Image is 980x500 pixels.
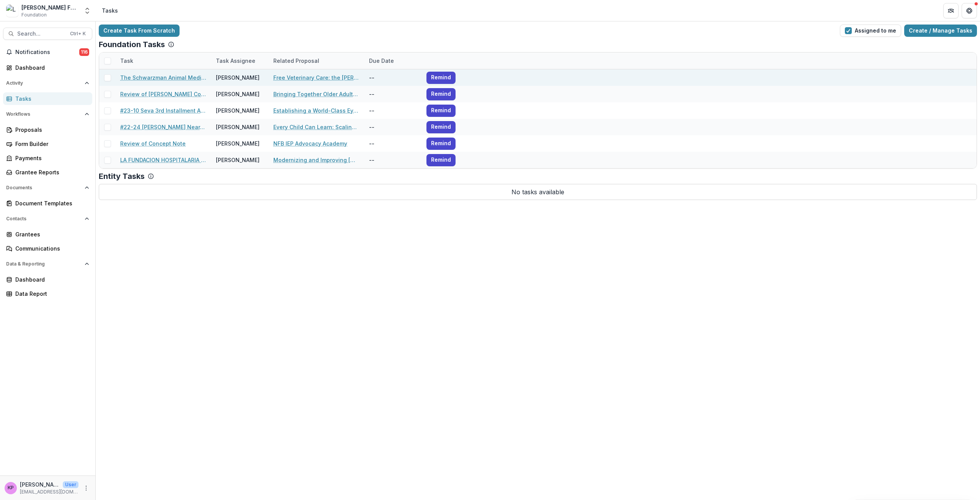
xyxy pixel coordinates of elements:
[116,52,211,69] div: Task
[21,3,79,11] div: [PERSON_NAME] Fund for the Blind
[3,138,92,150] a: Form Builder
[216,156,260,164] div: [PERSON_NAME]
[99,184,977,200] p: No tasks available
[3,213,92,225] button: Open Contacts
[15,95,86,103] div: Tasks
[99,5,121,16] nav: breadcrumb
[273,139,347,148] a: NFB IEP Advocacy Academy
[216,123,260,131] div: [PERSON_NAME]
[211,57,260,65] div: Task Assignee
[6,185,82,190] span: Documents
[3,258,92,270] button: Open Data & Reporting
[216,74,260,82] div: [PERSON_NAME]
[120,74,207,82] a: The Schwarzman Animal Medical Center LOI Review
[6,111,82,117] span: Workflows
[3,287,92,300] a: Data Report
[216,139,260,148] div: [PERSON_NAME]
[364,57,399,65] div: Due Date
[364,102,422,119] div: --
[20,489,78,495] p: [EMAIL_ADDRESS][DOMAIN_NAME]
[840,25,901,37] button: Assigned to me
[20,480,60,489] p: [PERSON_NAME]
[116,57,138,65] div: Task
[102,7,118,15] div: Tasks
[120,90,207,98] a: Review of [PERSON_NAME] Concept Note
[120,139,186,148] a: Review of Concept Note
[6,216,82,221] span: Contacts
[273,123,360,131] a: Every Child Can Learn: Scaling Up Systemic Change for Children with Disabilities and Visual Impai...
[15,230,86,238] div: Grantees
[364,69,422,86] div: --
[99,25,180,37] a: Create Task From Scratch
[6,80,82,86] span: Activity
[99,40,165,49] p: Foundation Tasks
[120,107,207,115] a: #23-10 Seva 3rd Installment Approval & Year 2 Report Summary
[364,152,422,168] div: --
[426,138,456,150] button: Remind
[15,244,86,252] div: Communications
[69,30,87,38] div: Ctrl + K
[15,64,86,72] div: Dashboard
[15,199,86,207] div: Document Templates
[82,3,93,18] button: Open entity switcher
[120,156,207,164] a: LA FUNDACION HOSPITALARIA [GEOGRAPHIC_DATA][PERSON_NAME] LOI Review
[216,90,260,98] div: [PERSON_NAME]
[943,3,959,18] button: Partners
[3,77,92,89] button: Open Activity
[3,123,92,136] a: Proposals
[15,275,86,284] div: Dashboard
[15,140,86,148] div: Form Builder
[3,228,92,241] a: Grantees
[3,182,92,194] button: Open Documents
[3,108,92,120] button: Open Workflows
[6,261,82,267] span: Data & Reporting
[426,105,456,117] button: Remind
[364,119,422,135] div: --
[79,48,89,56] span: 116
[99,172,145,181] p: Entity Tasks
[962,3,977,18] button: Get Help
[3,273,92,286] a: Dashboard
[63,481,78,488] p: User
[364,52,422,69] div: Due Date
[426,121,456,133] button: Remind
[3,28,92,40] button: Search...
[3,46,92,58] button: Notifications116
[21,11,47,18] span: Foundation
[82,484,91,493] button: More
[364,86,422,102] div: --
[3,197,92,210] a: Document Templates
[211,52,269,69] div: Task Assignee
[3,61,92,74] a: Dashboard
[15,168,86,176] div: Grantee Reports
[3,166,92,179] a: Grantee Reports
[269,57,324,65] div: Related Proposal
[273,107,360,115] a: Establishing a World-Class Eye Care Training and Learning Center in [GEOGRAPHIC_DATA] - 87560551
[3,92,92,105] a: Tasks
[15,154,86,162] div: Payments
[3,152,92,164] a: Payments
[15,290,86,298] div: Data Report
[269,52,364,69] div: Related Proposal
[8,485,14,490] div: Khanh Phan
[426,88,456,100] button: Remind
[273,156,360,164] a: Modernizing and Improving [MEDICAL_DATA] Capacity in [GEOGRAPHIC_DATA], [GEOGRAPHIC_DATA]
[216,107,260,115] div: [PERSON_NAME]
[17,31,65,37] span: Search...
[15,126,86,134] div: Proposals
[3,242,92,255] a: Communications
[273,74,360,82] a: Free Veterinary Care: the [PERSON_NAME] [PERSON_NAME] Fund for Guide Dogs
[364,135,422,152] div: --
[120,123,207,131] a: #22-24 [PERSON_NAME] Near-Final Report Summary
[426,154,456,166] button: Remind
[904,25,977,37] a: Create / Manage Tasks
[273,90,360,98] a: Bringing Together Older Adults with Vision Loss
[15,49,79,56] span: Notifications
[426,72,456,84] button: Remind
[6,5,18,17] img: Lavelle Fund for the Blind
